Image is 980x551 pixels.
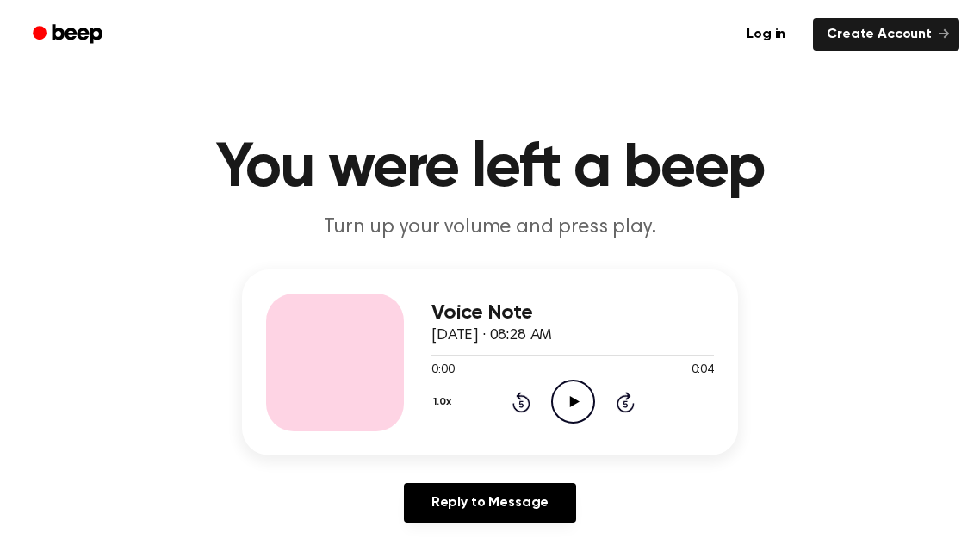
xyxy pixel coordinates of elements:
h1: You were left a beep [49,138,931,200]
span: [DATE] · 08:28 AM [431,328,552,344]
a: Reply to Message [404,483,576,523]
a: Create Account [813,18,959,51]
button: 1.0x [431,387,457,417]
span: 0:04 [692,362,714,380]
a: Log in [729,15,803,54]
p: Turn up your volume and press play. [159,214,821,242]
a: Beep [21,18,118,52]
h3: Voice Note [431,301,714,325]
span: 0:00 [431,362,454,380]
